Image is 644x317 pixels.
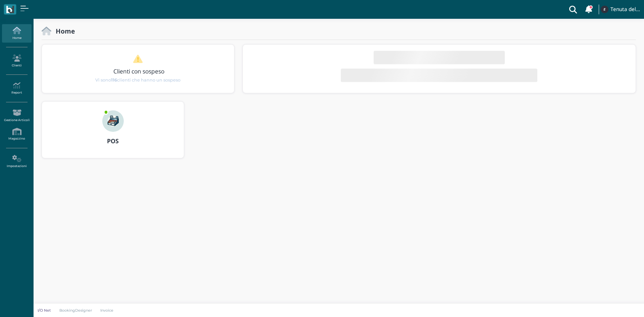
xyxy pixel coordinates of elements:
a: Clienti [2,52,31,70]
h4: Tenuta del Barco [610,7,640,12]
a: Impostazioni [2,152,31,171]
b: 116 [111,77,117,83]
a: Magazzino [2,125,31,144]
a: Gestione Articoli [2,106,31,125]
h3: Clienti con sospeso [56,68,222,74]
div: 1 / 1 [42,45,234,93]
a: ... POS [42,101,184,166]
a: Report [2,79,31,98]
img: ... [601,6,608,13]
img: ... [102,110,124,132]
h2: Home [51,28,75,35]
a: ... Tenuta del Barco [600,1,640,17]
iframe: Help widget launcher [596,296,638,311]
img: logo [6,6,14,13]
b: POS [107,137,119,145]
span: Vi sono clienti che hanno un sospeso [95,77,180,83]
a: Clienti con sospeso Vi sono116clienti che hanno un sospeso [55,54,221,83]
a: Home [2,24,31,43]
